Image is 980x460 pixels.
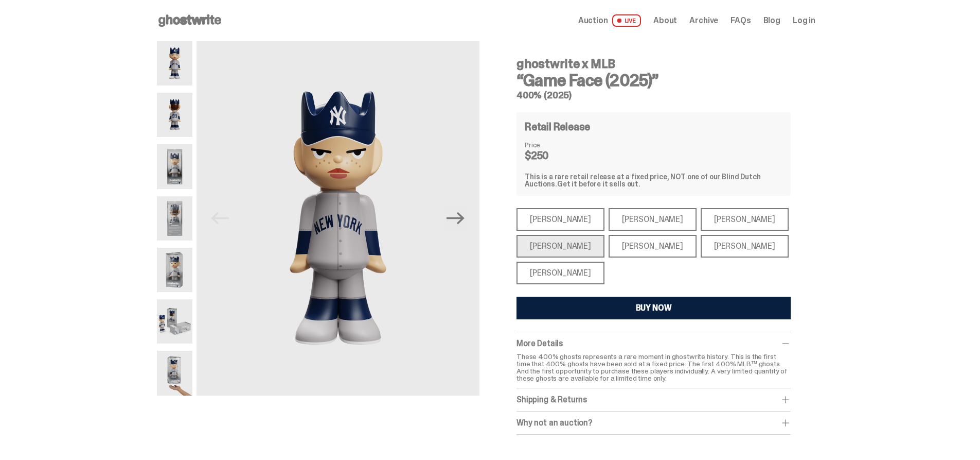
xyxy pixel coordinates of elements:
[157,299,192,344] img: 06-ghostwrite-mlb-game-face-hero-judge-04.png
[444,207,467,230] button: Next
[157,248,192,292] img: 05-ghostwrite-mlb-game-face-hero-judge-03.png
[609,235,697,258] div: [PERSON_NAME]
[516,91,791,100] h5: 400% (2025)
[525,122,590,132] h4: Retail Release
[516,297,791,319] button: BUY NOW
[763,16,780,25] a: Blog
[516,395,791,405] div: Shipping & Returns
[516,418,791,428] div: Why not an auction?
[516,338,563,349] span: More Details
[578,16,608,25] span: Auction
[701,235,789,258] div: [PERSON_NAME]
[525,173,782,188] div: This is a rare retail release at a fixed price, NOT one of our Blind Dutch Auctions.
[157,41,192,86] img: 01-ghostwrite-mlb-game-face-hero-judge-front.png
[578,14,641,27] a: Auction LIVE
[689,16,718,25] a: Archive
[157,351,192,395] img: MLB400ScaleImage.2412-ezgif.com-optipng.png
[701,208,789,231] div: [PERSON_NAME]
[793,16,815,25] a: Log in
[609,208,697,231] div: [PERSON_NAME]
[157,93,192,137] img: 02-ghostwrite-mlb-game-face-hero-judge-back.png
[197,41,479,396] img: 01-ghostwrite-mlb-game-face-hero-judge-front.png
[157,144,192,189] img: 03-ghostwrite-mlb-game-face-hero-judge-01.png
[612,14,642,27] span: LIVE
[516,353,791,382] p: These 400% ghosts represents a rare moment in ghostwrite history. This is the first time that 400...
[516,235,604,258] div: [PERSON_NAME]
[636,304,672,312] div: BUY NOW
[525,150,576,161] dd: $250
[730,16,751,25] a: FAQs
[516,208,604,231] div: [PERSON_NAME]
[516,262,604,284] div: [PERSON_NAME]
[516,72,791,89] h3: “Game Face (2025)”
[525,141,576,148] dt: Price
[516,58,791,70] h4: ghostwrite x MLB
[157,196,192,241] img: 04-ghostwrite-mlb-game-face-hero-judge-02.png
[653,16,677,25] a: About
[557,179,640,189] span: Get it before it sells out.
